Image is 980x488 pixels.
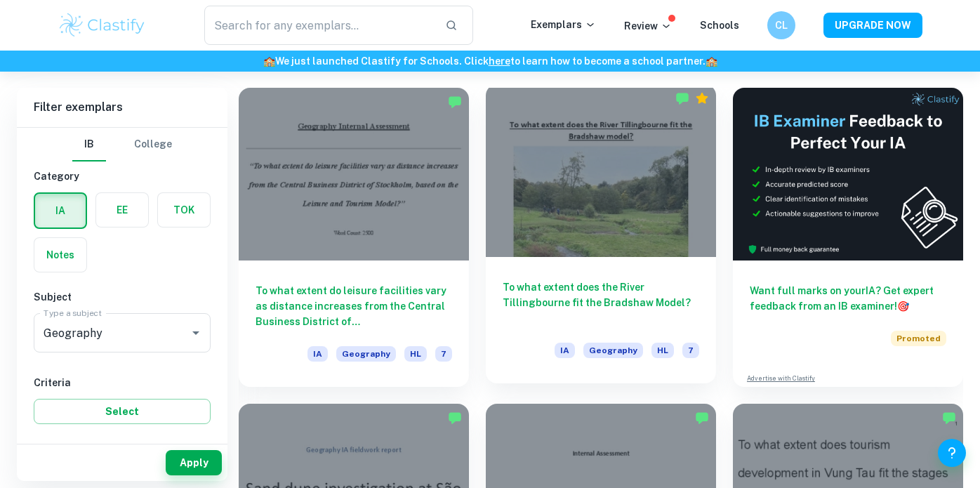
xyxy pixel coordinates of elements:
h6: Criteria [34,375,211,390]
button: UPGRADE NOW [823,13,922,38]
button: Open [186,323,206,343]
button: Select [34,399,211,424]
a: To what extent do leisure facilities vary as distance increases from the Central Business Distric... [239,88,469,387]
h6: Want full marks on your IA ? Get expert feedback from an IB examiner! [750,283,946,314]
div: Premium [695,91,709,105]
button: Notes [34,238,86,272]
span: Geography [336,346,396,362]
span: Promoted [891,331,946,346]
button: EE [96,193,148,227]
img: Marked [448,95,462,109]
img: Marked [675,91,689,105]
img: Marked [695,411,709,425]
button: TOK [158,193,210,227]
a: To what extent does the River Tillingbourne fit the Bradshaw Model?IAGeographyHL7 [486,88,716,387]
span: IA [555,343,575,358]
a: Want full marks on yourIA? Get expert feedback from an IB examiner!PromotedAdvertise with Clastify [733,88,963,387]
div: Filter type choice [72,128,172,161]
button: CL [767,11,795,39]
h6: Filter exemplars [17,88,227,127]
input: Search for any exemplars... [204,6,434,45]
p: Review [624,18,672,34]
button: Help and Feedback [938,439,966,467]
button: IA [35,194,86,227]
a: Schools [700,20,739,31]
h6: Subject [34,289,211,305]
button: IB [72,128,106,161]
a: Advertise with Clastify [747,374,815,383]
span: 🏫 [263,55,275,67]
span: IA [307,346,328,362]
img: Clastify logo [58,11,147,39]
h6: CL [774,18,790,33]
img: Thumbnail [733,88,963,261]
span: HL [651,343,674,358]
span: 🏫 [706,55,717,67]
span: 7 [435,346,452,362]
span: 🎯 [897,301,909,312]
label: Type a subject [44,307,102,319]
a: here [489,55,510,67]
h6: To what extent does the River Tillingbourne fit the Bradshaw Model? [503,279,699,326]
h6: Category [34,169,211,184]
span: HL [404,346,427,362]
button: Apply [166,450,222,475]
img: Marked [448,411,462,425]
img: Marked [942,411,956,425]
p: Exemplars [531,17,596,32]
h6: To what extent do leisure facilities vary as distance increases from the Central Business Distric... [256,283,452,329]
h6: We just launched Clastify for Schools. Click to learn how to become a school partner. [3,53,977,69]
button: College [134,128,172,161]
span: 7 [682,343,699,358]
span: Geography [583,343,643,358]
